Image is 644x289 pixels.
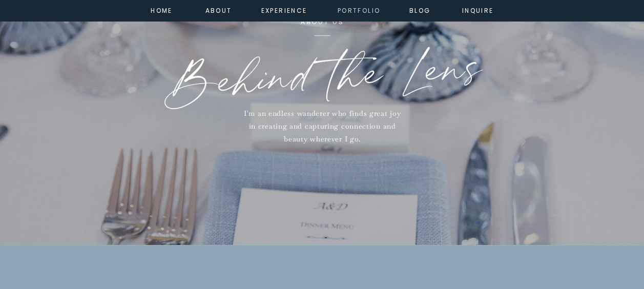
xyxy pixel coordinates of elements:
a: Blog [402,5,439,14]
a: experience [261,5,303,14]
a: inquire [460,5,496,14]
a: home [148,5,176,14]
a: about [205,5,228,14]
h2: ABOUT US [239,17,406,29]
a: portfolio [337,5,381,14]
p: I'm an endless wanderer who finds great joy in creating and capturing connection and beauty where... [243,107,402,141]
h3: Behind the Lens [129,35,516,121]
